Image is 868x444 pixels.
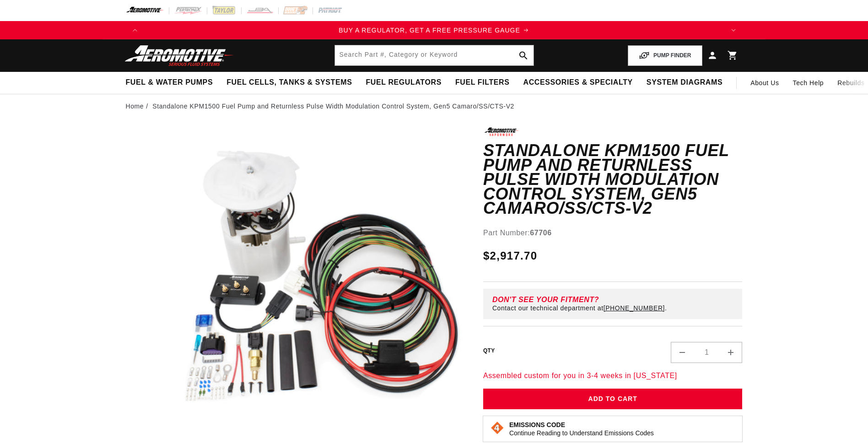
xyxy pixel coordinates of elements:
[530,229,552,237] strong: 67706
[152,101,514,111] li: Standalone KPM1500 Fuel Pump and Returnless Pulse Width Modulation Control System, Gen5 Camaro/SS...
[103,21,766,39] slideshow-component: Translation missing: en.sections.announcements.announcement_bar
[628,45,702,66] button: PUMP FINDER
[335,45,534,65] input: Search by Part Number, Category or Keyword
[144,25,724,35] a: BUY A REGULATOR, GET A FREE PRESSURE GAUGE
[144,25,724,35] div: 1 of 4
[119,72,220,93] summary: Fuel & Water Pumps
[144,25,724,35] div: Announcement
[483,227,743,239] div: Part Number:
[509,429,654,437] p: Continue Reading to Understand Emissions Codes
[509,421,654,437] button: Emissions CodeContinue Reading to Understand Emissions Codes
[448,72,517,93] summary: Fuel Filters
[455,78,510,87] span: Fuel Filters
[517,72,640,93] summary: Accessories & Specialty
[523,78,633,87] span: Accessories & Specialty
[483,143,743,216] h1: Standalone KPM1500 Fuel Pump and Returnless Pulse Width Modulation Control System, Gen5 Camaro/SS...
[509,421,565,428] strong: Emissions Code
[483,347,495,355] label: QTY
[786,72,831,94] summary: Tech Help
[837,78,864,88] span: Rebuilds
[359,72,448,93] summary: Fuel Regulators
[724,21,743,39] button: Translation missing: en.sections.announcements.next_announcement
[126,101,743,111] nav: breadcrumbs
[126,21,144,39] button: Translation missing: en.sections.announcements.previous_announcement
[220,72,359,93] summary: Fuel Cells, Tanks & Systems
[492,296,737,303] div: Don't See Your Fitment?
[492,304,667,312] p: Contact our technical department at .
[647,78,722,87] span: System Diagrams
[339,27,520,34] span: BUY A REGULATOR, GET A FREE PRESSURE GAUGE
[513,45,534,65] button: search button
[750,79,779,87] span: About Us
[640,72,729,93] summary: System Diagrams
[483,370,743,382] p: Assembled custom for you in 3-4 weeks in [US_STATE]
[793,78,824,88] span: Tech Help
[226,78,352,87] span: Fuel Cells, Tanks & Systems
[744,72,786,94] a: About Us
[483,389,743,409] button: Add to Cart
[483,248,537,264] span: $2,917.70
[126,101,144,111] a: Home
[604,304,665,312] a: [PHONE_NUMBER]
[490,421,505,435] img: Emissions code
[126,78,213,87] span: Fuel & Water Pumps
[126,127,465,441] media-gallery: Gallery Viewer
[366,78,441,87] span: Fuel Regulators
[122,45,237,66] img: Aeromotive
